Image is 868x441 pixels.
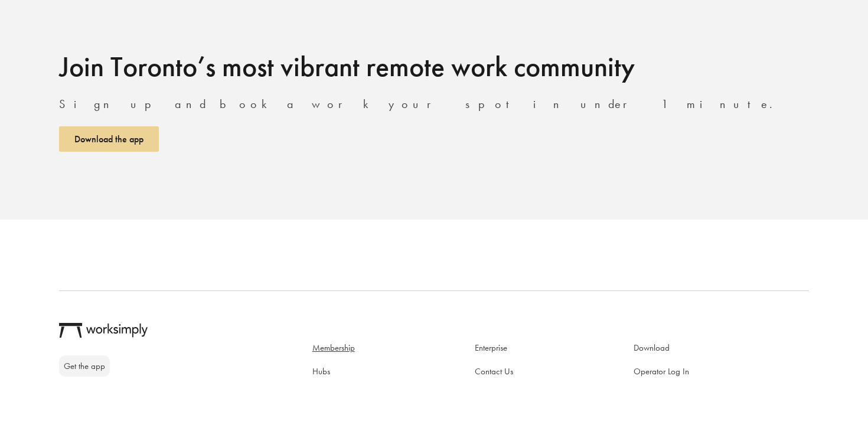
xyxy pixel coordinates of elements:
[59,126,159,152] a: Download the app
[59,355,110,377] a: Get the app
[312,365,330,377] a: Hubs
[59,96,809,112] p: Sign up and book a work your spot in under 1 minute.
[475,365,513,377] a: Contact Us
[634,365,689,377] a: Operator Log In
[475,342,507,354] a: Enterprise
[59,323,148,337] img: Worksimply
[59,48,809,84] h2: Join Toronto’s most vibrant remote work community
[634,342,670,354] a: Download
[312,342,355,354] a: Membership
